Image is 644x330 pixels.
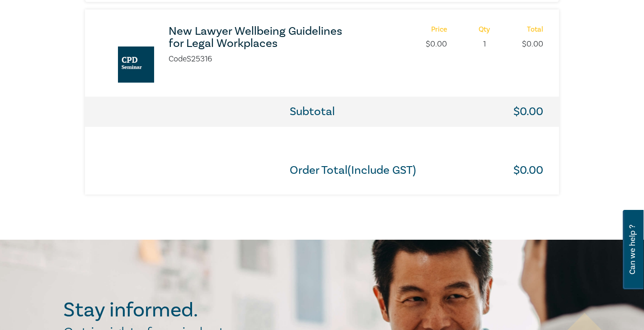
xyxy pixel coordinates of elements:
[118,46,154,83] img: New Lawyer Wellbeing Guidelines for Legal Workplaces
[628,215,637,284] span: Can we help ?
[513,106,543,118] h3: $ 0.00
[479,38,490,50] p: 1
[290,164,416,177] h3: Order Total(Include GST)
[479,25,490,34] h6: Qty
[63,298,277,322] h2: Stay informed.
[290,106,335,118] h3: Subtotal
[522,38,543,50] p: $ 0.00
[513,164,543,177] h3: $ 0.00
[169,53,212,65] li: Code S25316
[426,38,447,50] p: $ 0.00
[522,25,543,34] h6: Total
[169,25,350,50] a: New Lawyer Wellbeing Guidelines for Legal Workplaces
[426,25,447,34] h6: Price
